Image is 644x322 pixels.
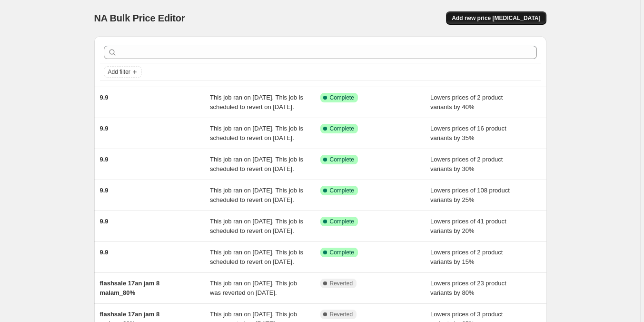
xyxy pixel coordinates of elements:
[452,14,540,22] span: Add new price [MEDICAL_DATA]
[330,94,354,101] span: Complete
[100,280,160,296] span: flashsale 17an jam 8 malam_80%
[210,249,303,265] span: This job ran on [DATE]. This job is scheduled to revert on [DATE].
[210,156,303,172] span: This job ran on [DATE]. This job is scheduled to revert on [DATE].
[210,125,303,141] span: This job ran on [DATE]. This job is scheduled to revert on [DATE].
[94,13,185,23] span: NA Bulk Price Editor
[330,187,354,194] span: Complete
[430,125,506,141] span: Lowers prices of 16 product variants by 35%
[430,249,503,265] span: Lowers prices of 2 product variants by 15%
[330,311,353,318] span: Reverted
[446,11,546,25] button: Add new price [MEDICAL_DATA]
[330,125,354,132] span: Complete
[330,280,353,287] span: Reverted
[100,187,109,194] span: 9.9
[100,94,109,101] span: 9.9
[430,156,503,172] span: Lowers prices of 2 product variants by 30%
[430,187,510,203] span: Lowers prices of 108 product variants by 25%
[330,218,354,225] span: Complete
[100,156,109,163] span: 9.9
[430,218,506,234] span: Lowers prices of 41 product variants by 20%
[104,66,142,78] button: Add filter
[108,68,130,76] span: Add filter
[100,218,109,225] span: 9.9
[430,94,503,111] span: Lowers prices of 2 product variants by 40%
[210,187,303,203] span: This job ran on [DATE]. This job is scheduled to revert on [DATE].
[430,280,506,296] span: Lowers prices of 23 product variants by 80%
[100,125,109,132] span: 9.9
[210,280,297,296] span: This job ran on [DATE]. This job was reverted on [DATE].
[330,249,354,256] span: Complete
[330,156,354,163] span: Complete
[210,218,303,234] span: This job ran on [DATE]. This job is scheduled to revert on [DATE].
[210,94,303,111] span: This job ran on [DATE]. This job is scheduled to revert on [DATE].
[100,249,109,256] span: 9.9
